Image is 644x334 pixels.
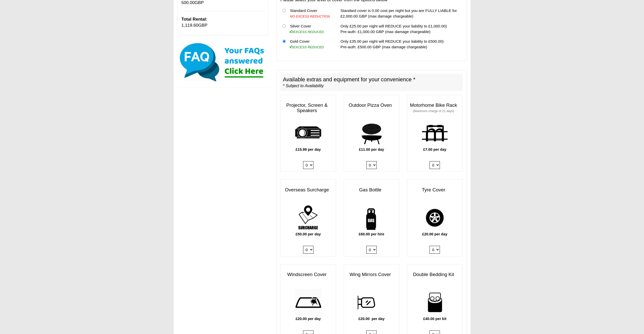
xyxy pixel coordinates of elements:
h3: Motorhome Bike Rack [407,100,462,116]
b: £40.00 per kit [423,317,446,321]
td: Gold Cover [288,37,333,52]
b: £20.00 per day [422,232,447,236]
h3: Tyre Cover [407,185,462,195]
img: bedding-for-two.png [421,289,449,316]
h3: Outdoor Pizza Oven [344,100,399,111]
i: EXCESS REDUCED [290,45,324,49]
td: Only £25.00 per night will REDUCE your liability to £1,000.00) Pre-auth: £1,000.00 GBP (max damag... [338,21,463,37]
h3: Projector, Screen & Speakers [281,100,336,116]
h3: Double Bedding Kit [407,269,462,280]
i: * Subject to Availability [283,84,324,88]
img: Click here for our most common FAQs [177,42,269,83]
img: bike-rack.png [421,119,449,147]
h3: Gas Bottle [344,185,399,195]
span: 1,119.60 [181,23,199,28]
td: Standard Cover [288,6,333,21]
b: £20.00 per day [358,317,385,321]
i: EXCESS REDUCED [290,30,324,34]
h3: Windscreen Cover [281,269,336,280]
td: Only £35.00 per night will REDUCE your liability to £500.00) Pre-auth: £500.00 GBP (max damage ch... [338,37,463,52]
p: GBP [181,16,265,29]
img: pizza.png [358,119,385,147]
h2: Available extras and equipment for your convenience * [280,74,463,91]
b: £60.00 per hire [359,232,384,236]
td: Standard cover is 0.00 cost per night but you are FULLY LIABLE for £2,000.00 GBP (max damage char... [338,6,463,21]
img: gas-bottle.png [358,204,385,232]
b: Total Rental: [181,17,207,22]
i: NO EXCESS REDUCTION [290,14,330,18]
img: surcharge.png [294,204,322,232]
b: £7.00 per day [423,147,446,151]
img: windscreen.png [294,289,322,316]
b: £11.00 per day [359,147,384,151]
img: projector.png [294,119,322,147]
td: Silver Cover [288,21,333,37]
b: £50.00 per day [296,232,321,236]
h3: Wing Mirrors Cover [344,269,399,280]
h3: Overseas Surcharge [281,185,336,195]
img: wing.png [358,289,385,316]
b: £15.99 per day [296,147,321,151]
b: £20.00 per day [296,317,321,321]
small: (Maximum charge of 21 days) [413,109,454,113]
img: tyre.png [421,204,449,232]
span: 500.00 [181,0,195,5]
